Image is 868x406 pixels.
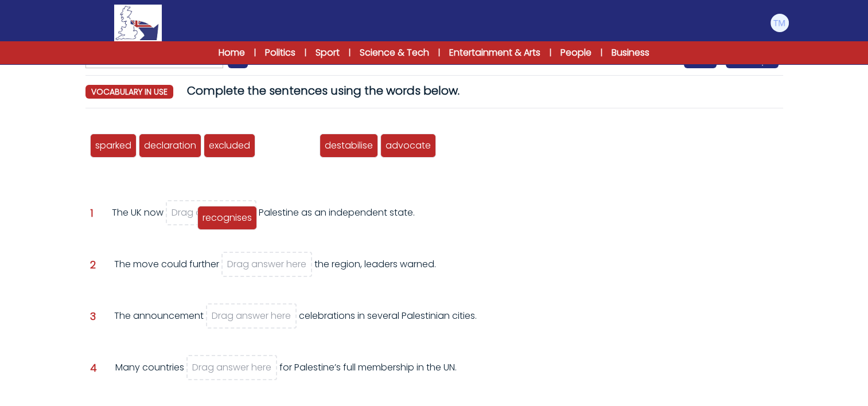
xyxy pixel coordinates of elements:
span: Drag answer here [212,309,291,322]
a: Business [612,46,649,60]
a: Science & Tech [360,46,429,60]
span: vocabulary in use [85,85,173,99]
span: 3 [90,311,96,322]
span: | [550,47,551,58]
img: Logo [114,5,161,41]
span: destabilise [325,139,373,152]
span: recognises [203,211,252,224]
div: The UK now Palestine as an independent state. [112,206,415,237]
span: Drag answer here [227,257,306,271]
img: Tommaso Molella [770,14,789,32]
span: sparked [95,139,131,152]
span: declaration [144,139,196,152]
a: Sport [316,46,340,60]
span: 1 [90,208,94,218]
span: 2 [90,260,96,270]
span: | [438,47,440,58]
a: Politics [265,46,295,60]
span: Complete the sentences using the words below. [187,83,460,99]
span: | [305,47,306,58]
a: RESET [684,54,717,68]
div: The announcement celebrations in several Palestinian cities. [114,309,477,340]
a: Home [219,46,245,60]
div: The move could further the region, leaders warned. [114,257,436,288]
span: Drag answer here [192,361,271,374]
span: advocate [386,139,431,152]
a: People [560,46,591,60]
span: | [349,47,351,58]
span: 4 [90,363,97,373]
a: Logo [79,5,198,41]
span: | [254,47,256,58]
a: Entertainment & Arts [449,46,540,60]
div: Many countries for Palestine’s full membership in the UN. [115,361,457,392]
span: Drag answer here [172,206,251,219]
span: | [601,47,602,58]
span: excluded [209,139,250,152]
